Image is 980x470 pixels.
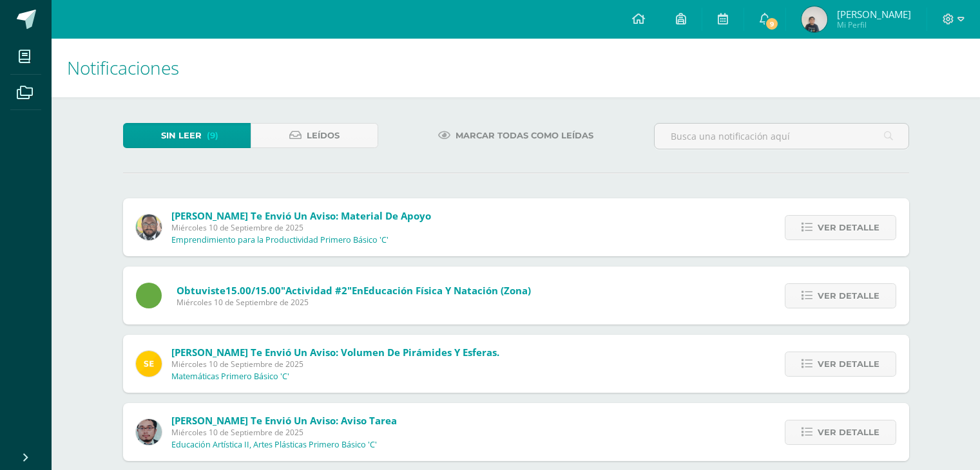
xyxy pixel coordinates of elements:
[171,414,397,427] span: [PERSON_NAME] te envió un aviso: Aviso tarea
[171,440,377,450] p: Educación Artística II, Artes Plásticas Primero Básico 'C'
[251,123,378,148] a: Leídos
[136,351,162,377] img: 03c2987289e60ca238394da5f82a525a.png
[207,124,218,147] span: (9)
[363,284,531,297] span: Educación Física y Natación (Zona)
[171,346,499,359] span: [PERSON_NAME] te envió un aviso: Volumen de Pirámides y esferas.
[171,427,397,438] span: Miércoles 10 de Septiembre de 2025
[281,284,352,297] span: "Actividad #2"
[177,284,531,297] span: Obtuviste en
[422,123,610,148] a: Marcar todas como leídas
[837,19,911,30] span: Mi Perfil
[818,284,879,308] span: Ver detalle
[818,420,879,444] span: Ver detalle
[171,222,431,233] span: Miércoles 10 de Septiembre de 2025
[123,123,251,148] a: Sin leer(9)
[171,235,389,245] p: Emprendimiento para la Productividad Primero Básico 'C'
[818,216,879,240] span: Ver detalle
[161,124,202,147] span: Sin leer
[136,419,162,445] img: 5fac68162d5e1b6fbd390a6ac50e103d.png
[171,209,431,222] span: [PERSON_NAME] te envió un aviso: Material de apoyo
[818,352,879,376] span: Ver detalle
[177,297,531,308] span: Miércoles 10 de Septiembre de 2025
[837,8,911,21] span: [PERSON_NAME]
[171,359,499,370] span: Miércoles 10 de Septiembre de 2025
[171,371,289,382] p: Matemáticas Primero Básico 'C'
[136,214,162,240] img: 712781701cd376c1a616437b5c60ae46.png
[307,124,340,147] span: Leídos
[655,124,908,149] input: Busca una notificación aquí
[802,6,827,32] img: 1855dde4682a897e962b3075ff2481c4.png
[226,284,281,297] span: 15.00/15.00
[456,124,593,147] span: Marcar todas como leídas
[765,17,779,31] span: 9
[67,55,179,80] span: Notificaciones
